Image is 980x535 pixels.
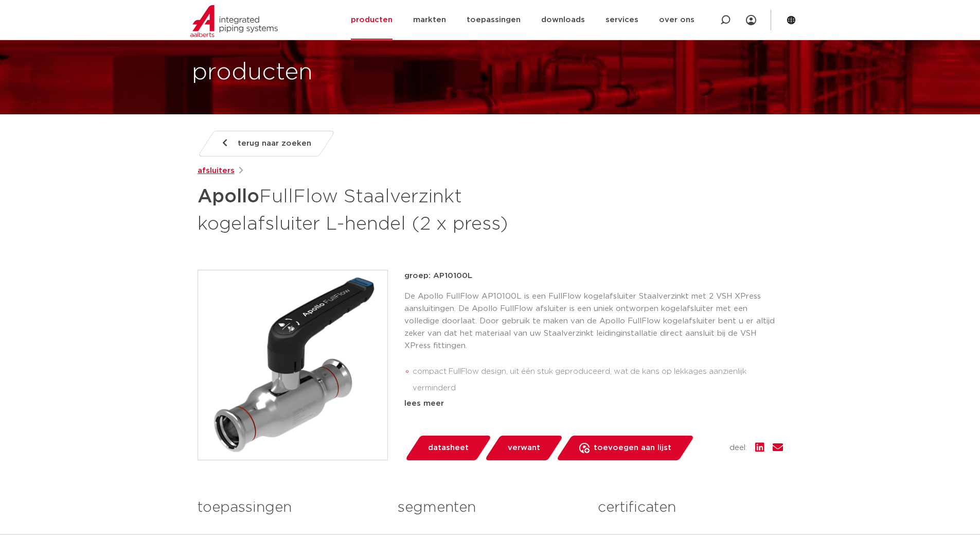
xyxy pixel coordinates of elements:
[594,440,671,456] span: toevoegen aan lijst
[398,497,582,518] h3: segmenten
[192,56,313,89] h1: producten
[484,436,563,460] a: verwant
[404,398,783,410] div: lees meer
[238,135,311,152] span: terug naar zoeken
[198,497,382,518] h3: toepassingen
[404,436,492,460] a: datasheet
[197,131,335,157] a: terug naar zoeken
[404,290,783,352] p: De Apollo FullFlow AP10100L is een FullFlow kogelafsluiter Staalverzinkt met 2 VSH XPress aanslui...
[428,440,469,456] span: datasheet
[508,440,540,456] span: verwant
[198,270,387,460] img: Product Image for Apollo FullFlow Staalverzinkt kogelafsluiter L-hendel (2 x press)
[404,270,783,282] p: groep: AP10100L
[198,181,584,237] h1: FullFlow Staalverzinkt kogelafsluiter L-hendel (2 x press)
[598,497,782,518] h3: certificaten
[729,442,747,454] span: deel:
[198,165,235,177] a: afsluiters
[413,364,783,396] li: compact FullFlow design, uit één stuk geproduceerd, wat de kans op lekkages aanzienlijk verminderd
[198,187,259,206] strong: Apollo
